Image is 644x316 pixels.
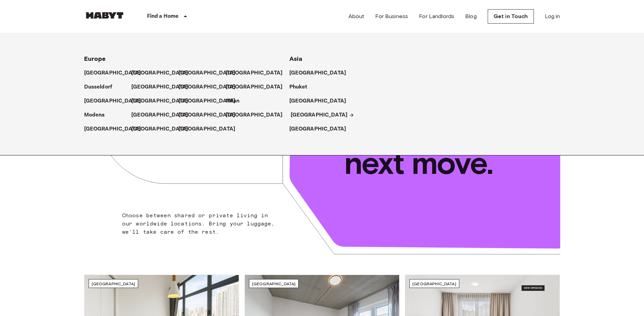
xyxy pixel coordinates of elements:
[289,125,346,133] p: [GEOGRAPHIC_DATA]
[131,69,195,77] a: [GEOGRAPHIC_DATA]
[226,69,290,77] a: [GEOGRAPHIC_DATA]
[84,83,113,91] p: Dusseldorf
[289,97,353,105] a: [GEOGRAPHIC_DATA]
[291,111,348,119] p: [GEOGRAPHIC_DATA]
[226,69,283,77] p: [GEOGRAPHIC_DATA]
[226,97,240,105] p: Milan
[289,83,307,91] p: Phuket
[289,97,346,105] p: [GEOGRAPHIC_DATA]
[291,111,355,119] a: [GEOGRAPHIC_DATA]
[84,69,148,77] a: [GEOGRAPHIC_DATA]
[122,211,279,236] p: Choose between shared or private living in our worldwide locations. Bring your luggage, we'll tak...
[131,83,195,91] a: [GEOGRAPHIC_DATA]
[226,97,247,105] a: Milan
[131,125,195,133] a: [GEOGRAPHIC_DATA]
[92,281,135,286] span: [GEOGRAPHIC_DATA]
[226,83,290,91] a: [GEOGRAPHIC_DATA]
[131,97,188,105] p: [GEOGRAPHIC_DATA]
[488,9,534,24] a: Get in Touch
[289,69,346,77] p: [GEOGRAPHIC_DATA]
[412,281,456,286] span: [GEOGRAPHIC_DATA]
[289,69,353,77] a: [GEOGRAPHIC_DATA]
[545,12,560,20] a: Log in
[226,83,283,91] p: [GEOGRAPHIC_DATA]
[289,55,303,63] span: Asia
[131,97,195,105] a: [GEOGRAPHIC_DATA]
[465,12,477,20] a: Blog
[131,111,195,119] a: [GEOGRAPHIC_DATA]
[179,111,242,119] a: [GEOGRAPHIC_DATA]
[179,97,242,105] a: [GEOGRAPHIC_DATA]
[289,125,353,133] a: [GEOGRAPHIC_DATA]
[226,111,283,119] p: [GEOGRAPHIC_DATA]
[179,69,242,77] a: [GEOGRAPHIC_DATA]
[131,83,188,91] p: [GEOGRAPHIC_DATA]
[349,12,365,20] a: About
[84,111,112,119] a: Modena
[84,97,148,105] a: [GEOGRAPHIC_DATA]
[147,12,179,20] p: Find a Home
[84,125,141,133] p: [GEOGRAPHIC_DATA]
[84,83,119,91] a: Dusseldorf
[179,83,242,91] a: [GEOGRAPHIC_DATA]
[84,125,148,133] a: [GEOGRAPHIC_DATA]
[252,281,296,286] span: [GEOGRAPHIC_DATA]
[226,111,290,119] a: [GEOGRAPHIC_DATA]
[179,97,236,105] p: [GEOGRAPHIC_DATA]
[419,12,454,20] a: For Landlords
[375,12,408,20] a: For Business
[179,69,236,77] p: [GEOGRAPHIC_DATA]
[131,111,188,119] p: [GEOGRAPHIC_DATA]
[289,83,314,91] a: Phuket
[84,111,105,119] p: Modena
[179,111,236,119] p: [GEOGRAPHIC_DATA]
[179,83,236,91] p: [GEOGRAPHIC_DATA]
[131,125,188,133] p: [GEOGRAPHIC_DATA]
[179,125,242,133] a: [GEOGRAPHIC_DATA]
[131,69,188,77] p: [GEOGRAPHIC_DATA]
[84,69,141,77] p: [GEOGRAPHIC_DATA]
[179,125,236,133] p: [GEOGRAPHIC_DATA]
[84,97,141,105] p: [GEOGRAPHIC_DATA]
[84,12,125,19] img: Habyt
[84,55,106,63] span: Europe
